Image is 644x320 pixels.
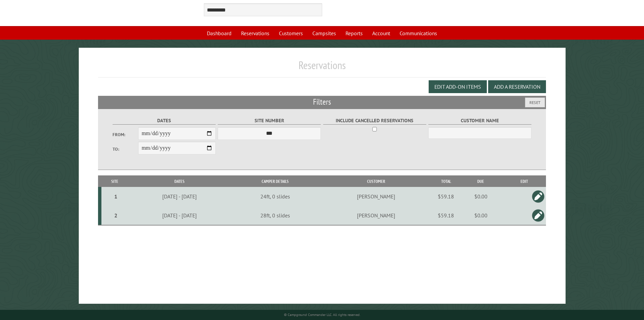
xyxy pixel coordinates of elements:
[104,212,127,219] div: 2
[308,27,340,40] a: Campsites
[275,27,307,40] a: Customers
[128,175,231,187] th: Dates
[432,175,459,187] th: Total
[101,175,128,187] th: Site
[428,117,531,125] label: Customer Name
[459,175,502,187] th: Due
[113,146,138,152] label: To:
[284,313,360,317] small: © Campground Commander LLC. All rights reserved.
[323,117,426,125] label: Include Cancelled Reservations
[502,175,546,187] th: Edit
[104,193,127,200] div: 1
[432,187,459,206] td: $59.18
[129,212,230,219] div: [DATE] - [DATE]
[203,27,236,40] a: Dashboard
[320,206,432,225] td: [PERSON_NAME]
[231,187,320,206] td: 24ft, 0 slides
[231,206,320,225] td: 28ft, 0 slides
[218,117,321,125] label: Site Number
[98,59,546,77] h1: Reservations
[129,193,230,200] div: [DATE] - [DATE]
[320,175,432,187] th: Customer
[341,27,367,40] a: Reports
[525,98,545,107] button: Reset
[231,175,320,187] th: Camper Details
[113,117,216,125] label: Dates
[320,187,432,206] td: [PERSON_NAME]
[98,96,546,109] h2: Filters
[429,80,487,93] button: Edit Add-on Items
[113,131,138,138] label: From:
[459,206,502,225] td: $0.00
[368,27,394,40] a: Account
[396,27,441,40] a: Communications
[459,187,502,206] td: $0.00
[237,27,273,40] a: Reservations
[432,206,459,225] td: $59.18
[488,80,546,93] button: Add a Reservation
